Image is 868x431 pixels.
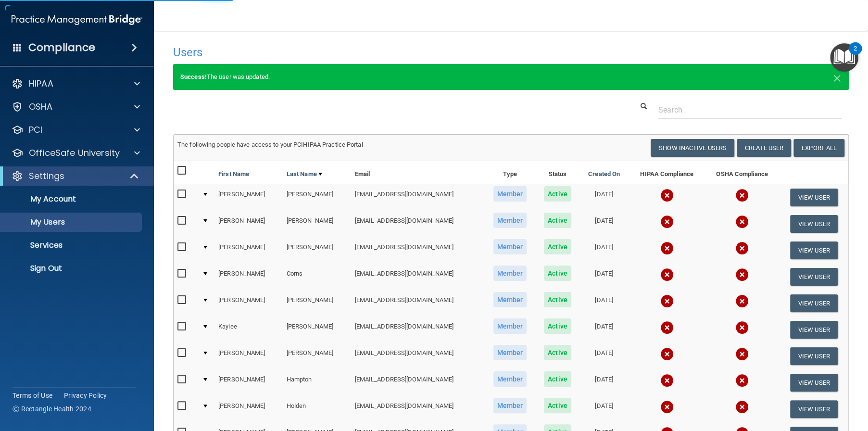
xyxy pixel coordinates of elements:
span: Active [544,318,571,334]
td: [EMAIL_ADDRESS][DOMAIN_NAME] [351,211,484,237]
div: 2 [854,49,857,61]
th: OSHA Compliance [705,161,779,184]
td: [PERSON_NAME] [214,343,283,369]
button: View User [790,294,838,312]
button: Open Resource Center, 2 new notifications [830,43,858,72]
td: [EMAIL_ADDRESS][DOMAIN_NAME] [351,264,484,290]
a: Settings [12,170,139,182]
td: [DATE] [579,396,629,422]
img: cross.ca9f0e7f.svg [735,321,749,334]
img: cross.ca9f0e7f.svg [660,241,674,255]
strong: Success! [180,73,207,80]
td: [EMAIL_ADDRESS][DOMAIN_NAME] [351,290,484,317]
th: HIPAA Compliance [629,161,704,184]
td: [DATE] [579,317,629,343]
td: [EMAIL_ADDRESS][DOMAIN_NAME] [351,343,484,369]
button: View User [790,268,838,286]
img: PMB logo [12,10,142,29]
td: [PERSON_NAME] [214,290,283,317]
td: [PERSON_NAME] [214,184,283,211]
p: Services [6,241,138,250]
img: cross.ca9f0e7f.svg [735,189,749,202]
img: cross.ca9f0e7f.svg [660,215,674,228]
p: PCI [29,124,42,136]
img: cross.ca9f0e7f.svg [735,215,749,228]
iframe: Drift Widget Chat Controller [702,363,856,401]
span: Member [493,186,527,202]
p: My Account [6,194,138,204]
td: [EMAIL_ADDRESS][DOMAIN_NAME] [351,237,484,264]
img: cross.ca9f0e7f.svg [735,294,749,308]
td: [DATE] [579,264,629,290]
span: × [833,67,842,87]
td: [DATE] [579,211,629,237]
input: Search [658,101,842,119]
span: Active [544,239,571,254]
td: [PERSON_NAME] [214,211,283,237]
span: Active [544,398,571,413]
div: The user was updated. [173,64,849,90]
img: cross.ca9f0e7f.svg [660,189,674,202]
td: [EMAIL_ADDRESS][DOMAIN_NAME] [351,396,484,422]
p: My Users [6,217,138,227]
span: Active [544,213,571,228]
span: Member [493,345,527,360]
td: [PERSON_NAME] [283,343,351,369]
span: Member [493,239,527,254]
td: [PERSON_NAME] [214,237,283,264]
td: [PERSON_NAME] [283,211,351,237]
a: HIPAA [12,78,140,89]
th: Email [351,161,484,184]
img: cross.ca9f0e7f.svg [660,321,674,334]
a: Last Name [287,168,322,180]
td: [DATE] [579,290,629,317]
td: [PERSON_NAME] [283,184,351,211]
td: [PERSON_NAME] [283,290,351,317]
td: [EMAIL_ADDRESS][DOMAIN_NAME] [351,184,484,211]
th: Status [536,161,579,184]
td: [PERSON_NAME] [214,264,283,290]
p: HIPAA [29,78,53,89]
button: Create User [737,139,791,157]
button: View User [790,400,838,418]
span: Active [544,266,571,281]
td: [PERSON_NAME] [214,369,283,396]
button: View User [790,241,838,259]
button: View User [790,215,838,233]
button: Show Inactive Users [651,139,734,157]
td: [PERSON_NAME] [214,396,283,422]
span: Member [493,292,527,307]
td: [EMAIL_ADDRESS][DOMAIN_NAME] [351,369,484,396]
span: Ⓒ Rectangle Health 2024 [13,404,91,414]
p: Settings [29,170,64,182]
td: Corns [283,264,351,290]
a: Terms of Use [13,391,52,400]
a: Export All [793,139,844,157]
span: Member [493,213,527,228]
span: Active [544,186,571,202]
td: [DATE] [579,343,629,369]
button: View User [790,347,838,365]
td: [EMAIL_ADDRESS][DOMAIN_NAME] [351,317,484,343]
a: PCI [12,124,140,136]
img: cross.ca9f0e7f.svg [660,400,674,414]
a: First Name [218,168,249,180]
img: cross.ca9f0e7f.svg [735,241,749,255]
button: View User [790,189,838,206]
td: Hampton [283,369,351,396]
img: cross.ca9f0e7f.svg [660,347,674,361]
img: cross.ca9f0e7f.svg [735,400,749,414]
span: Member [493,318,527,334]
button: View User [790,321,838,339]
span: Active [544,371,571,387]
td: [DATE] [579,184,629,211]
a: Created On [588,168,620,180]
td: [DATE] [579,369,629,396]
span: Member [493,398,527,413]
img: cross.ca9f0e7f.svg [660,294,674,308]
p: OfficeSafe University [29,147,120,159]
span: The following people have access to your PCIHIPAA Practice Portal [177,141,363,148]
td: Holden [283,396,351,422]
p: Sign Out [6,264,138,273]
span: Active [544,292,571,307]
